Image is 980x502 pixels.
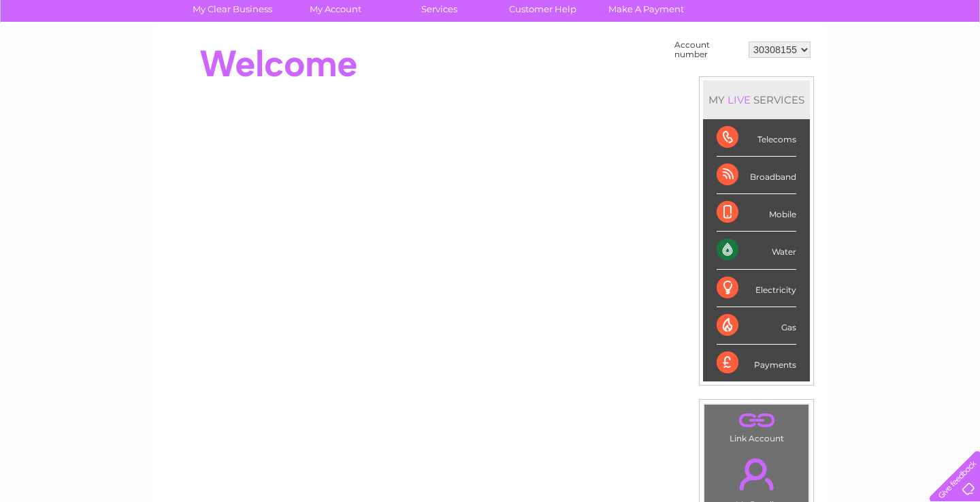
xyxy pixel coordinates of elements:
a: Water [740,58,766,68]
div: Payments [717,345,796,381]
a: Log out [935,58,967,68]
a: Telecoms [813,58,853,68]
a: . [708,450,805,498]
div: Broadband [717,157,796,194]
img: logo.png [34,35,103,77]
div: Mobile [717,194,796,232]
a: 0333 014 3131 [723,7,817,24]
div: Electricity [717,270,796,307]
a: Blog [862,58,881,68]
td: Link Account [704,404,809,447]
a: Energy [774,58,804,68]
td: Account number [671,37,745,63]
div: Gas [717,307,796,345]
a: Contact [889,58,923,68]
div: LIVE [725,93,753,106]
div: MY SERVICES [703,80,810,119]
div: Water [717,232,796,269]
div: Clear Business is a trading name of Verastar Limited (registered in [GEOGRAPHIC_DATA] No. 3667643... [169,7,813,66]
a: . [708,408,805,432]
div: Telecoms [717,119,796,157]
